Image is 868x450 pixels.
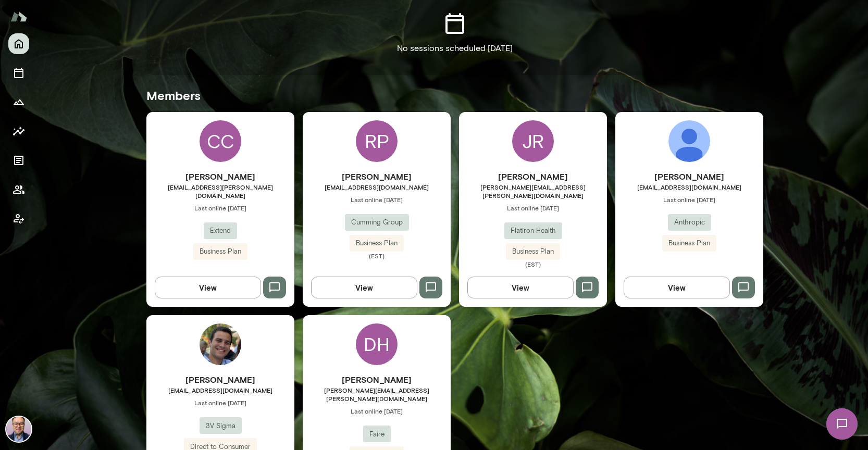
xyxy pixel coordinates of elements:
[356,120,398,162] div: RP
[8,208,29,229] button: Client app
[200,323,241,365] img: Antonio Filippo Seccomandi
[10,7,27,27] img: Mento
[8,63,29,83] button: Sessions
[615,195,763,204] span: Last online [DATE]
[363,429,391,440] span: Faire
[668,120,710,162] img: Krishna Sounderrajan
[200,120,241,162] div: CC
[350,238,404,248] span: Business Plan
[8,179,29,200] button: Members
[467,277,574,298] button: View
[303,252,451,260] span: (EST)
[397,42,513,55] p: No sessions scheduled [DATE]
[146,183,294,199] span: [EMAIL_ADDRESS][PERSON_NAME][DOMAIN_NAME]
[204,226,237,236] span: Extend
[303,407,451,415] span: Last online [DATE]
[459,170,607,183] h6: [PERSON_NAME]
[668,217,711,228] span: Anthropic
[506,246,560,257] span: Business Plan
[624,277,730,298] button: View
[303,183,451,191] span: [EMAIL_ADDRESS][DOMAIN_NAME]
[6,417,31,442] img: Valentin Wu
[311,277,417,298] button: View
[8,92,29,113] button: Growth Plan
[504,226,562,236] span: Flatiron Health
[146,87,763,104] h5: Members
[459,204,607,212] span: Last online [DATE]
[615,183,763,191] span: [EMAIL_ADDRESS][DOMAIN_NAME]
[155,277,261,298] button: View
[193,246,247,257] span: Business Plan
[345,217,409,228] span: Cumming Group
[8,150,29,171] button: Documents
[146,204,294,212] span: Last online [DATE]
[146,398,294,407] span: Last online [DATE]
[512,120,554,162] div: JR
[200,421,242,431] span: 3V Sigma
[146,373,294,386] h6: [PERSON_NAME]
[146,386,294,394] span: [EMAIL_ADDRESS][DOMAIN_NAME]
[8,33,29,54] button: Home
[146,170,294,183] h6: [PERSON_NAME]
[662,238,716,248] span: Business Plan
[459,260,607,268] span: (EST)
[303,170,451,183] h6: [PERSON_NAME]
[8,121,29,142] button: Insights
[303,195,451,204] span: Last online [DATE]
[615,170,763,183] h6: [PERSON_NAME]
[459,183,607,199] span: [PERSON_NAME][EMAIL_ADDRESS][PERSON_NAME][DOMAIN_NAME]
[303,386,451,403] span: [PERSON_NAME][EMAIL_ADDRESS][PERSON_NAME][DOMAIN_NAME]
[356,323,398,365] div: DH
[303,373,451,386] h6: [PERSON_NAME]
